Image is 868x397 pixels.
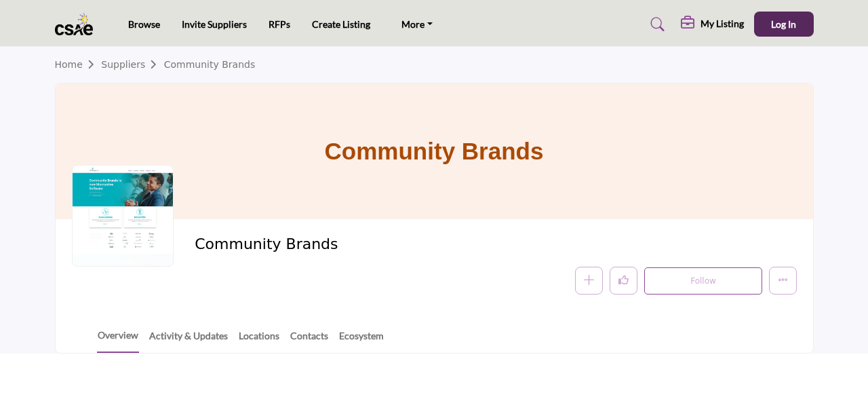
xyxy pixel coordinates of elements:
a: Community Brands [164,59,255,70]
h1: Community Brands [325,83,544,219]
a: Invite Suppliers [182,18,247,30]
a: Overview [97,328,139,353]
a: Search [637,14,673,35]
a: Suppliers [101,59,163,70]
a: Create Listing [312,18,370,30]
a: Contacts [290,328,329,352]
button: More details [769,267,797,295]
h2: Community Brands [195,235,568,253]
a: Locations [238,328,280,352]
a: RFPs [269,18,290,30]
button: Log In [754,12,814,37]
button: Like [610,267,637,295]
a: Home [55,59,102,70]
span: Log In [771,18,796,30]
button: Follow [644,267,762,295]
h5: My Listing [701,18,744,30]
a: More [392,15,442,34]
a: Browse [128,18,160,30]
img: site Logo [55,13,100,35]
a: Ecosystem [338,328,384,352]
a: Activity & Updates [149,328,229,352]
div: My Listing [681,16,744,33]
